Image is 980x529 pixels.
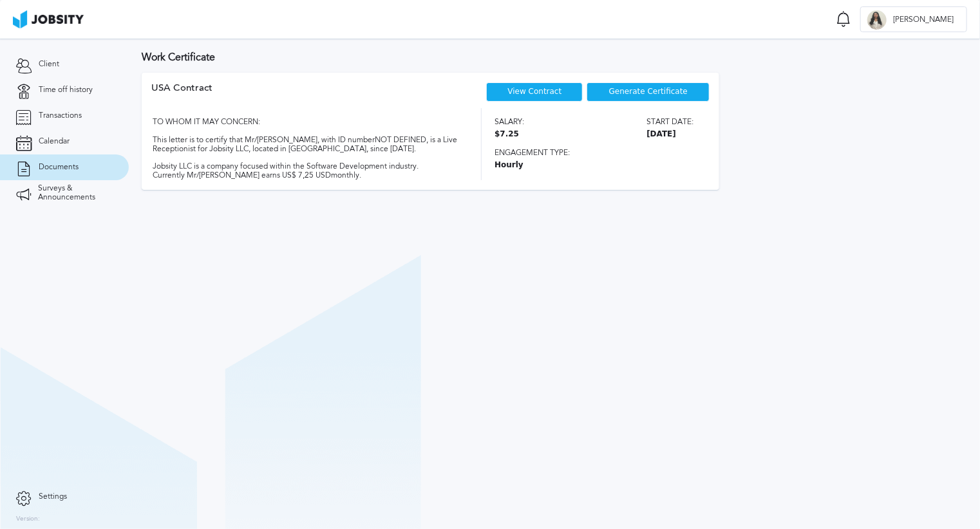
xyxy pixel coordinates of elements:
[646,118,693,127] span: Start date:
[495,130,524,139] span: $7.25
[39,111,82,120] span: Transactions
[142,51,967,63] h3: Work Certificate
[151,82,212,108] div: USA Contract
[16,515,40,523] label: Version:
[38,184,113,202] span: Surveys & Announcements
[495,149,693,158] span: Engagement type:
[151,108,458,180] div: TO WHOM IT MAY CONCERN: This letter is to certify that Mr/[PERSON_NAME], with ID number NOT DEFIN...
[867,10,887,30] div: D
[609,88,688,97] span: Generate Certificate
[887,15,960,24] span: [PERSON_NAME]
[39,163,79,172] span: Documents
[507,87,561,96] a: View Contract
[39,60,59,69] span: Client
[39,86,93,95] span: Time off history
[646,130,693,139] span: [DATE]
[13,10,84,28] img: ab4bad089aa723f57921c736e9817d99.png
[860,6,967,32] button: D[PERSON_NAME]
[39,492,67,501] span: Settings
[39,137,70,146] span: Calendar
[495,161,693,170] span: Hourly
[495,118,524,127] span: Salary:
